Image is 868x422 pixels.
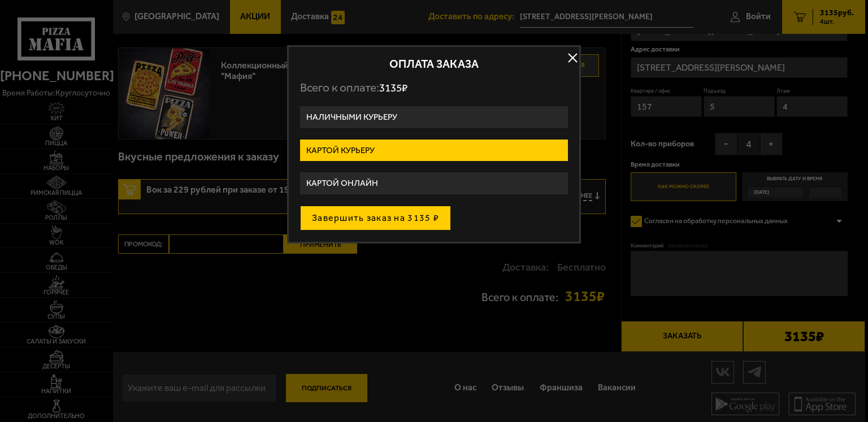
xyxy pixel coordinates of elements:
[300,140,568,162] label: Картой курьеру
[300,172,568,194] label: Картой онлайн
[300,58,568,69] h2: Оплата заказа
[300,81,568,95] p: Всего к оплате:
[379,81,407,94] span: 3135 ₽
[300,106,568,128] label: Наличными курьеру
[300,206,451,230] button: Завершить заказ на 3135 ₽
